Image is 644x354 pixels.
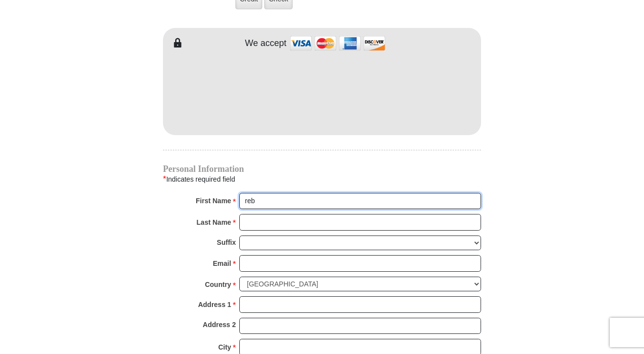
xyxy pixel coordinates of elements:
h4: We accept [245,38,287,49]
strong: Suffix [217,236,236,249]
strong: Address 1 [198,298,231,311]
div: Indicates required field [163,173,481,186]
strong: Email [213,257,231,270]
strong: City [218,340,231,354]
h4: Personal Information [163,165,481,173]
strong: First Name [196,194,231,208]
strong: Address 2 [203,318,236,331]
strong: Country [205,278,231,291]
strong: Last Name [197,215,231,229]
img: credit cards accepted [289,33,387,54]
